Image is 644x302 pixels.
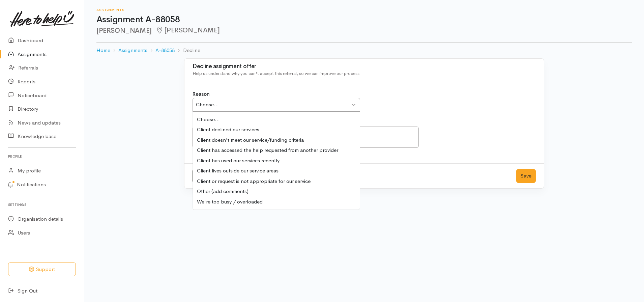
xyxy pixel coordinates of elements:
h6: Profile [8,152,76,161]
div: Choose... [193,114,360,125]
h3: Decline assignment offer [193,63,536,70]
a: A-88058 [155,47,175,54]
div: Choose... [196,101,350,109]
div: We're too busy / overloaded [193,197,360,207]
h6: Settings [8,200,76,209]
div: Client has used our services recently [193,156,360,166]
label: Reason [193,90,210,98]
div: Client doesn't meet our service/funding criteria [193,135,360,145]
li: Decline [175,47,200,54]
div: Client has accessed the help requested from another provider [193,145,360,156]
a: Home [96,47,110,54]
div: Client lives outside our service areas [193,166,360,176]
a: Assignments [118,47,147,54]
button: Support [8,263,76,276]
span: [PERSON_NAME] [156,26,219,34]
span: Help us understand why you can't accept this referral, so we can improve our process [193,71,359,76]
h6: Assignments [96,8,632,12]
div: Other (add comments) [193,186,360,197]
div: Client or request is not appropriate for our service [193,176,360,187]
div: Client declined our services [193,125,360,135]
nav: breadcrumb [96,43,632,58]
h2: [PERSON_NAME] [96,27,632,34]
h1: Assignment A-88058 [96,15,632,25]
button: Save [516,169,536,183]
